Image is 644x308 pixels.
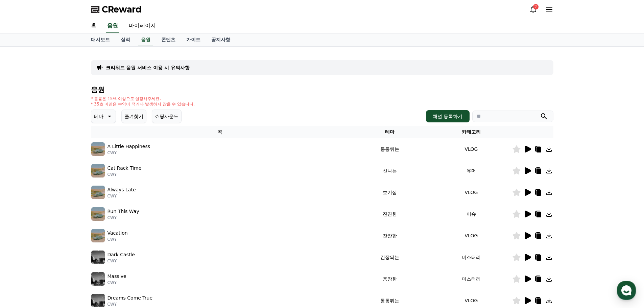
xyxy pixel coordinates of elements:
[86,19,102,33] a: 홈
[62,225,70,230] span: 대화
[91,207,105,221] img: music
[108,273,126,280] p: Massive
[45,214,87,231] a: 대화
[430,268,512,290] td: 미스터리
[106,19,119,33] a: 음원
[108,237,128,242] p: CWY
[349,126,430,138] th: 테마
[430,160,512,182] td: 유머
[430,225,512,246] td: VLOG
[91,229,105,242] img: music
[430,246,512,268] td: 미스터리
[123,19,161,33] a: 마이페이지
[138,33,153,46] a: 음원
[108,258,135,264] p: CWY
[108,165,142,172] p: Cat Rack Time
[108,186,136,193] p: Always Late
[349,138,430,160] td: 통통튀는
[91,294,105,307] img: music
[108,280,126,285] p: CWY
[349,160,430,182] td: 신나는
[426,110,469,122] button: 채널 등록하기
[104,224,113,230] span: 설정
[91,126,349,138] th: 곡
[91,186,105,199] img: music
[430,126,512,138] th: 카테고리
[108,215,139,220] p: CWY
[349,182,430,203] td: 호기심
[108,208,139,215] p: Run This Way
[181,33,206,46] a: 가이드
[108,294,153,302] p: Dreams Come True
[121,110,146,123] button: 즐겨찾기
[108,193,136,199] p: CWY
[91,4,142,15] a: CReward
[108,230,128,237] p: Vacation
[156,33,181,46] a: 콘텐츠
[102,4,142,15] span: CReward
[108,172,142,177] p: CWY
[206,33,236,46] a: 공지사항
[91,96,195,101] p: * 볼륨은 15% 이상으로 설정해주세요.
[94,112,103,121] p: 테마
[21,224,25,230] span: 홈
[108,302,153,307] p: CWY
[430,203,512,225] td: 이슈
[91,101,195,107] p: * 35초 미만은 수익이 적거나 발생하지 않을 수 있습니다.
[533,4,539,9] div: 2
[108,143,150,150] p: A Little Happiness
[91,251,105,264] img: music
[87,214,130,231] a: 설정
[91,86,553,93] h4: 음원
[2,214,45,231] a: 홈
[430,182,512,203] td: VLOG
[115,33,136,46] a: 실적
[108,251,135,258] p: Dark Castle
[91,164,105,177] img: music
[349,203,430,225] td: 잔잔한
[86,33,115,46] a: 대시보드
[108,150,150,156] p: CWY
[91,272,105,286] img: music
[106,64,190,71] a: 크리워드 음원 서비스 이용 시 유의사항
[91,110,116,123] button: 테마
[529,5,537,14] a: 2
[349,268,430,290] td: 웅장한
[91,142,105,156] img: music
[430,138,512,160] td: VLOG
[152,110,182,123] button: 쇼핑사운드
[349,225,430,246] td: 잔잔한
[349,246,430,268] td: 긴장되는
